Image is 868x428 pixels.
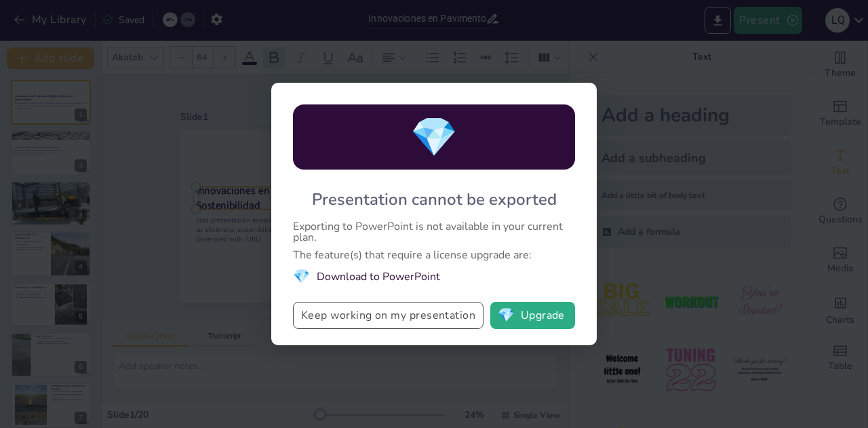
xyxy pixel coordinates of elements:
button: diamondUpgrade [490,302,575,329]
li: Download to PowerPoint [293,267,575,286]
span: diamond [293,267,310,286]
div: The feature(s) that require a license upgrade are: [293,250,575,260]
div: Exporting to PowerPoint is not available in your current plan. [293,221,575,243]
button: Keep working on my presentation [293,302,484,329]
span: diamond [410,111,458,163]
div: Presentation cannot be exported [312,189,557,210]
span: diamond [498,309,515,322]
